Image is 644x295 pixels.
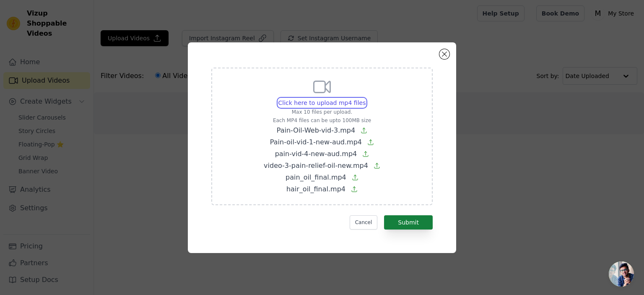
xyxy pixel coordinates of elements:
[439,49,449,59] button: Close modal
[384,215,433,230] button: Submit
[286,173,346,181] span: pain_oil_final.mp4
[264,117,380,124] p: Each MP4 files can be upto 100MB size
[275,150,357,158] span: pain-vid-4-new-aud.mp4
[264,109,380,115] p: Max 10 files per upload.
[277,126,355,134] span: Pain-Oil-Web-vid-3.mp4
[264,162,368,170] span: video-3-pain-relief-oil-new.mp4
[270,138,362,146] span: Pain-oil-vid-1-new-aud.mp4
[350,215,378,230] button: Cancel
[286,185,345,193] span: hair_oil_final.mp4
[609,261,634,287] div: Open chat
[278,99,366,106] span: Click here to upload mp4 files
